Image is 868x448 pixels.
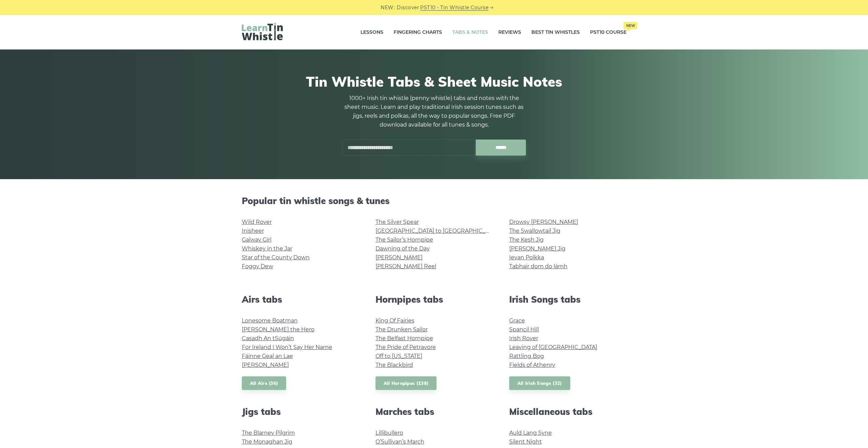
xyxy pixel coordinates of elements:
a: Inisheer [242,228,264,234]
a: Silent Night [509,438,542,445]
a: The Monaghan Jig [242,438,292,445]
a: Star of the County Down [242,254,310,261]
a: Grace [509,317,525,324]
h2: Popular tin whistle songs & tunes [242,196,627,206]
a: King Of Fairies [376,317,414,324]
a: Lessons [361,24,383,41]
a: The Kesh Jig [509,236,544,243]
h2: Airs tabs [242,294,359,305]
a: [PERSON_NAME] Jig [509,245,565,252]
a: [PERSON_NAME] the Hero [242,326,314,333]
a: All Hornpipes (139) [376,376,437,390]
a: Fáinne Geal an Lae [242,353,293,359]
a: Irish Rover [509,335,538,342]
h2: Hornpipes tabs [376,294,493,305]
a: Drowsy [PERSON_NAME] [509,219,578,225]
a: Galway Girl [242,236,271,243]
a: The Blarney Pilgrim [242,430,295,436]
a: Fingering Charts [394,24,442,41]
a: [PERSON_NAME] [376,254,423,261]
a: Tabs & Notes [452,24,488,41]
a: Auld Lang Syne [509,430,552,436]
a: Wild Rover [242,219,272,225]
a: All Airs (36) [242,376,286,390]
a: Foggy Dew [242,263,273,270]
a: Best Tin Whistles [531,24,580,41]
a: The Sailor’s Hornpipe [376,236,433,243]
a: Reviews [498,24,521,41]
h2: Jigs tabs [242,406,359,417]
a: Ievan Polkka [509,254,544,261]
a: Off to [US_STATE] [376,353,422,359]
img: LearnTinWhistle.com [242,23,283,40]
a: The Blackbird [376,362,413,368]
a: Lillibullero [376,430,403,436]
h2: Marches tabs [376,406,493,417]
a: PST10 CourseNew [590,24,627,41]
a: Casadh An tSúgáin [242,335,294,342]
h2: Miscellaneous tabs [509,406,627,417]
a: The Silver Spear [376,219,419,225]
a: Spancil Hill [509,326,539,333]
p: 1000+ Irish tin whistle (penny whistle) tabs and notes with the sheet music. Learn and play tradi... [342,94,526,129]
a: The Swallowtail Jig [509,228,560,234]
a: [GEOGRAPHIC_DATA] to [GEOGRAPHIC_DATA] [376,228,501,234]
a: The Belfast Hornpipe [376,335,433,342]
a: The Drunken Sailor [376,326,428,333]
a: [PERSON_NAME] [242,362,289,368]
a: Lonesome Boatman [242,317,298,324]
a: Rattling Bog [509,353,544,359]
a: Fields of Athenry [509,362,555,368]
h1: Tin Whistle Tabs & Sheet Music Notes [242,73,627,90]
a: Whiskey in the Jar [242,245,292,252]
a: For Ireland I Won’t Say Her Name [242,344,332,350]
a: Leaving of [GEOGRAPHIC_DATA] [509,344,597,350]
a: All Irish Songs (32) [509,376,570,390]
a: The Pride of Petravore [376,344,436,350]
a: Tabhair dom do lámh [509,263,568,270]
a: Dawning of the Day [376,245,430,252]
a: O’Sullivan’s March [376,438,424,445]
a: [PERSON_NAME] Reel [376,263,436,270]
span: New [623,22,637,29]
h2: Irish Songs tabs [509,294,627,305]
